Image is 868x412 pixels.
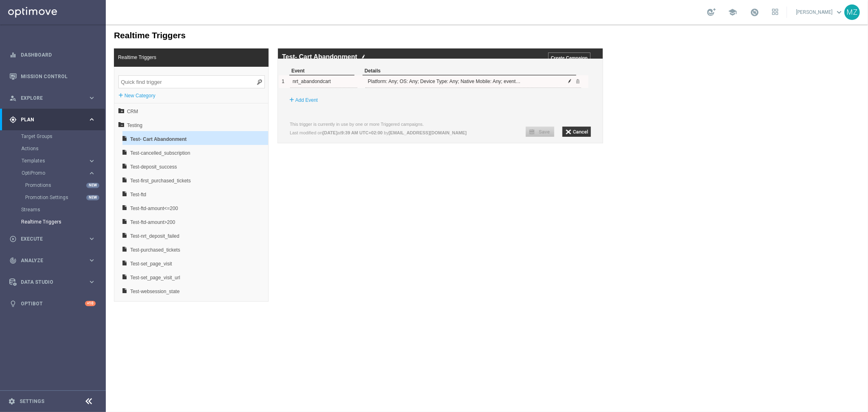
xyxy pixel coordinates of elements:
[88,235,96,243] i: keyboard_arrow_right
[21,216,105,228] div: Realtime Triggers
[24,270,112,275] div: Test-websession_state
[9,257,17,264] i: track_changes
[24,260,112,274] span: Test-websession_state
[24,117,112,123] div: Test- Cart Abandonment
[835,8,844,17] span: keyboard_arrow_down
[9,236,96,242] button: play_circle_outline Execute keyboard_arrow_right
[9,44,96,66] div: Dashboard
[9,95,96,101] button: person_search Explore keyboard_arrow_right
[86,183,99,188] div: NEW
[184,97,318,102] label: This trigger is currently in use by one or more Triggered campaigns.
[88,278,96,286] i: keyboard_arrow_right
[235,106,277,111] b: 9:39 AM UTC+02:00
[21,258,88,263] span: Analyze
[21,66,96,87] a: Mission Control
[19,67,50,75] label: New Category
[20,399,44,404] a: Settings
[9,51,17,59] i: equalizer
[21,94,111,108] span: Testing
[22,171,80,175] span: OptiPromo
[22,171,88,175] div: OptiPromo
[176,29,251,36] label: Test- Cart Abandonment
[9,300,17,307] i: lightbulb
[24,136,112,149] span: Test-deposit_success
[86,195,99,200] div: NEW
[217,106,232,111] b: [DATE]
[88,157,96,165] i: keyboard_arrow_right
[24,149,112,163] span: Test-first_purchased_tickets
[184,71,188,79] label: +
[469,54,474,59] span: Delete
[24,163,112,177] span: Test-ftd
[173,51,179,63] div: 1
[13,67,17,75] label: +
[21,219,85,225] a: Realtime Triggers
[24,122,112,136] span: Test-cancelled_subscription
[24,145,112,151] div: Test-deposit_success
[24,246,112,260] span: Test-set_page_visit_url
[24,177,112,191] span: Test-ftd-amount<=200
[256,30,260,35] img: edit_white.png
[187,51,252,63] div: nrt_abandondcart
[8,398,15,405] i: settings
[9,73,96,80] button: Mission Control
[21,117,88,122] span: Plan
[9,279,96,285] button: Data Studio keyboard_arrow_right
[21,96,88,101] span: Explore
[9,300,96,307] button: lightbulb Optibot +10
[9,278,88,286] div: Data Studio
[795,6,844,18] a: [PERSON_NAME]keyboard_arrow_down
[21,145,85,152] a: Actions
[24,191,112,205] span: Test-ftd-amount>200
[9,235,17,243] i: play_circle_outline
[22,158,88,163] div: Templates
[9,52,96,58] button: equalizer Dashboard
[24,232,112,246] span: Test-set_page_visit
[24,159,112,164] div: Test-first_purchased_tickets
[462,54,467,59] span: Edit
[24,108,112,122] span: Test- Cart Abandonment
[442,28,485,38] input: Create Campaign
[21,44,96,66] a: Dashboard
[22,158,80,163] span: Templates
[9,257,96,264] div: track_changes Analyze keyboard_arrow_right
[844,4,860,20] div: MZ
[88,256,96,264] i: keyboard_arrow_right
[25,179,105,191] div: Promotions
[88,116,96,123] i: keyboard_arrow_right
[21,170,96,176] button: OptiPromo keyboard_arrow_right
[24,205,112,219] span: Test-nrt_deposit_failed
[25,182,85,188] a: Promotions
[88,169,96,177] i: keyboard_arrow_right
[21,206,85,213] a: Streams
[9,94,17,102] i: person_search
[728,8,737,17] span: school
[24,131,112,137] div: Test-cancelled_subscription
[9,293,96,314] div: Optibot
[21,142,105,155] div: Actions
[21,204,105,216] div: Streams
[88,94,96,102] i: keyboard_arrow_right
[21,155,105,167] div: Templates
[260,51,415,63] div: Platform: Any; OS: Any; Device Type: Any; Native Mobile: Any; event_channel_ll: Any; event_appweb...
[25,194,85,201] a: Promotion Settings
[8,26,55,40] span: Realtime Triggers
[21,280,88,285] span: Data Studio
[9,116,96,123] div: gps_fixed Plan keyboard_arrow_right
[21,158,96,164] button: Templates keyboard_arrow_right
[24,186,112,192] div: Test-ftd-amount<=200
[21,167,105,204] div: OptiPromo
[257,42,470,51] div: Details
[21,237,88,241] span: Execute
[9,116,88,123] div: Plan
[21,80,111,94] span: CRM
[24,214,112,220] div: Test-nrt_deposit_failed
[9,235,88,243] div: Execute
[25,191,105,204] div: Promotion Settings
